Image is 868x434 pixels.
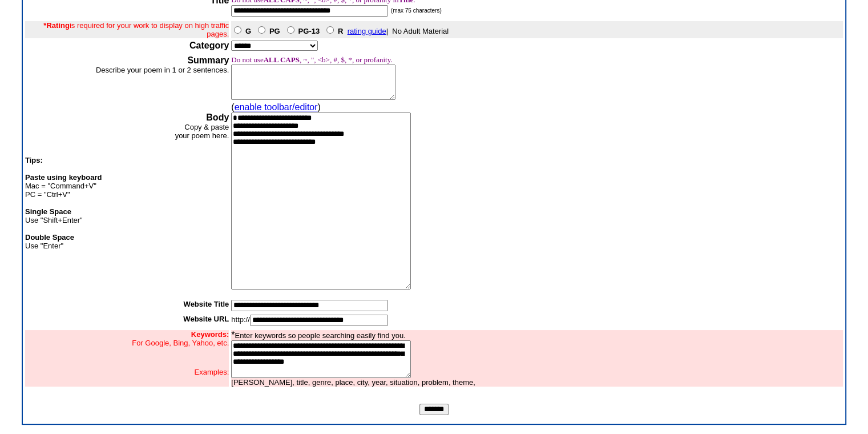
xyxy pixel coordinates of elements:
b: Tips: [25,156,43,164]
p: Mac = "Command+V" PC = "Ctrl+V" [25,156,229,259]
b: PG-13 [298,27,320,35]
font: For Google, Bing, Yahoo, etc. [132,339,229,347]
b: ALL CAPS [264,55,300,64]
b: Website Title [184,300,229,308]
font: Examples: [195,368,229,376]
b: Single Space [25,207,71,216]
b: R [338,27,343,35]
b: PG [269,27,280,35]
a: rating guide [348,27,386,35]
a: enable toolbar/editor [235,102,318,112]
font: | No Adult Material [231,27,449,35]
b: Body [206,112,229,122]
font: Describe your poem in 1 or 2 sentences. [96,66,229,74]
font: is required for your work to display on high traffic pages. [43,21,229,38]
b: *Rating [43,21,70,30]
b: G [245,27,251,35]
font: Enter keywords so people searching easily find you. [PERSON_NAME], title, genre, place, city, yea... [231,331,475,387]
b: Double Space [25,233,74,242]
font: Do not use , ~, ", <b>, #, $, *, or profanity. [231,55,392,64]
font: (max 75 characters) [391,7,442,14]
font: http:// [231,315,388,324]
b: Category [189,41,229,50]
b: Paste using keyboard [25,173,102,182]
font: Copy & paste your poem here. [25,123,229,259]
td: ( ) [231,102,843,298]
font: Use "Shift+Enter" Use "Enter" [25,207,83,250]
b: Summary [187,55,229,65]
b: Website URL [183,315,229,323]
font: Keywords: [191,330,229,339]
